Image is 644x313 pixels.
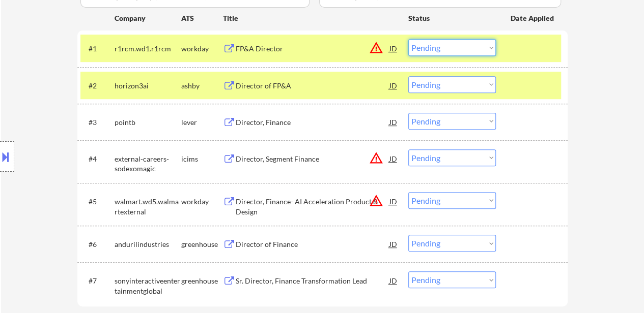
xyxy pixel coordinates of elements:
[388,271,399,290] div: JD
[181,13,223,23] div: ATS
[388,39,399,57] div: JD
[115,44,181,54] div: r1rcm.wd1.r1rcm
[236,117,389,128] div: Director, Finance
[115,13,181,23] div: Company
[369,41,383,55] button: warning_amber
[236,81,389,91] div: Director of FP&A
[181,44,223,54] div: workday
[89,44,106,54] div: #1
[89,276,106,286] div: #7
[388,76,399,95] div: JD
[388,113,399,131] div: JD
[181,154,223,164] div: icims
[181,197,223,207] div: workday
[388,192,399,210] div: JD
[181,239,223,249] div: greenhouse
[181,81,223,91] div: ashby
[388,149,399,168] div: JD
[223,13,399,23] div: Title
[511,13,555,23] div: Date Applied
[236,44,389,54] div: FP&A Director
[236,154,389,164] div: Director, Segment Finance
[236,197,389,216] div: Director, Finance- AI Acceleration Product & Design
[236,276,389,286] div: Sr. Director, Finance Transformation Lead
[181,276,223,286] div: greenhouse
[408,9,496,27] div: Status
[369,194,383,208] button: warning_amber
[388,235,399,253] div: JD
[236,239,389,249] div: Director of Finance
[181,117,223,128] div: lever
[369,151,383,165] button: warning_amber
[115,276,181,296] div: sonyinteractiveentertainmentglobal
